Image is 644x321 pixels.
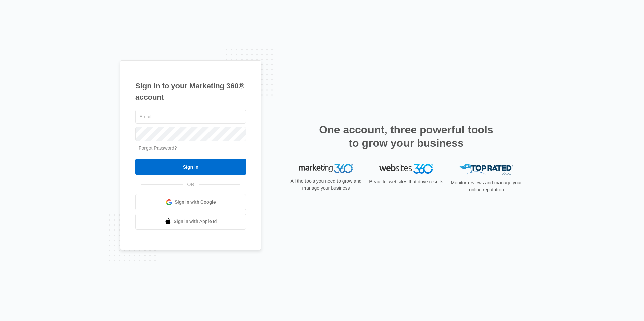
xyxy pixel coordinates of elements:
[174,218,217,225] span: Sign in with Apple Id
[175,199,216,206] span: Sign in with Google
[139,145,177,151] a: Forgot Password?
[135,80,246,103] h1: Sign in to your Marketing 360® account
[459,164,513,175] img: Top Rated Local
[449,179,524,193] p: Monitor reviews and manage your online reputation
[135,159,246,175] input: Sign In
[183,181,199,188] span: OR
[135,194,246,210] a: Sign in with Google
[299,164,353,173] img: Marketing 360
[135,110,246,124] input: Email
[368,178,444,185] p: Beautiful websites that drive results
[317,123,495,150] h2: One account, three powerful tools to grow your business
[379,164,433,174] img: Websites 360
[135,214,246,230] a: Sign in with Apple Id
[288,178,364,192] p: All the tools you need to grow and manage your business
